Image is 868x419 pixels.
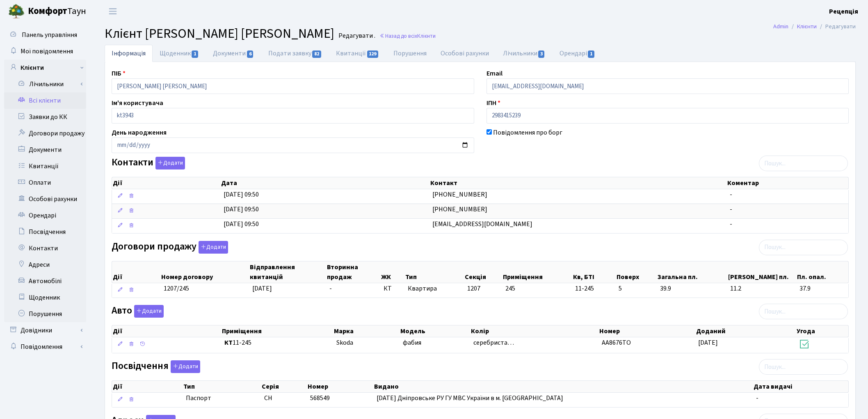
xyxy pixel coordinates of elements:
input: Пошук... [759,240,848,255]
th: Коментар [726,177,848,189]
span: 11.2 [730,284,793,293]
span: 11-245 [575,284,612,293]
th: Вторинна продаж [326,261,380,283]
a: Повідомлення [4,339,86,355]
nav: breadcrumb [761,18,868,35]
label: Авто [112,305,164,318]
span: АА8676ТО [602,338,631,347]
span: 3 [538,50,545,58]
a: Додати [153,156,185,170]
th: Колір [470,325,598,337]
span: 1 [588,50,594,58]
a: Клієнти [797,22,817,31]
a: Інформація [105,45,153,62]
span: фабия [403,338,421,347]
a: Довідники [4,322,86,339]
th: Номер договору [160,261,249,283]
a: Щоденник [153,45,206,62]
label: Контакти [112,157,185,169]
span: 6 [247,50,254,58]
span: 5 [619,284,653,293]
span: 1 [192,50,198,58]
button: Контакти [155,157,185,169]
a: Додати [196,239,228,254]
b: КТ [224,338,233,347]
span: Мої повідомлення [21,47,73,56]
input: Пошук... [759,156,848,171]
span: 39.9 [660,284,724,293]
span: [EMAIL_ADDRESS][DOMAIN_NAME] [432,220,532,229]
span: Панель управління [22,30,77,39]
label: Посвідчення [112,360,200,373]
a: Назад до всіхКлієнти [379,32,436,40]
span: 129 [367,50,379,58]
span: [DATE] Дніпровське РУ ГУ МВС України в м. [GEOGRAPHIC_DATA] [377,394,563,403]
span: Клієнт [PERSON_NAME] [PERSON_NAME] [105,24,334,43]
a: Щоденник [4,289,86,306]
a: Документи [206,45,261,62]
th: Контакт [429,177,727,189]
a: Квитанції [4,158,86,174]
span: Клієнти [417,32,436,40]
a: Орендарі [4,207,86,224]
th: Кв, БТІ [572,261,616,283]
a: Заявки до КК [4,109,86,125]
th: Видано [373,381,753,392]
span: Квартира [408,284,461,293]
th: [PERSON_NAME] пл. [727,261,796,283]
input: Пошук... [759,304,848,319]
th: ЖК [380,261,404,283]
a: Адреси [4,256,86,273]
th: Поверх [616,261,657,283]
label: Ім'я користувача [112,98,163,108]
label: ПІБ [112,69,126,78]
th: Модель [400,325,470,337]
span: 37.9 [799,284,845,293]
th: Дії [112,325,221,337]
span: - [730,220,732,229]
a: Особові рахунки [434,45,496,62]
th: Тип [183,381,261,392]
th: Тип [404,261,464,283]
span: [PHONE_NUMBER] [432,205,487,214]
button: Переключити навігацію [103,5,123,18]
a: Орендарі [553,45,602,62]
a: Договори продажу [4,125,86,142]
th: Дії [112,261,160,283]
a: Документи [4,142,86,158]
img: logo.png [8,3,25,20]
a: Порушення [4,306,86,322]
span: - [329,284,332,293]
span: - [730,205,732,214]
a: Мої повідомлення [4,43,86,60]
span: 245 [505,284,515,293]
th: Номер [307,381,373,392]
a: Всі клієнти [4,92,86,109]
th: Номер [598,325,695,337]
a: Порушення [386,45,434,62]
a: Лічильники [9,76,86,92]
a: Лічильники [496,45,553,62]
th: Марка [333,325,400,337]
th: Загальна пл. [657,261,727,283]
label: Email [487,69,503,78]
a: Оплати [4,174,86,191]
span: Паспорт [186,394,258,403]
b: Комфорт [28,5,67,18]
input: Пошук... [759,359,848,375]
span: 568549 [310,394,330,403]
th: Угода [796,325,849,337]
li: Редагувати [817,22,856,31]
span: 11-245 [224,338,330,348]
th: Серія [261,381,307,392]
th: Секція [464,261,502,283]
span: [PHONE_NUMBER] [432,190,487,199]
span: 82 [312,50,321,58]
button: Посвідчення [171,360,200,373]
span: 1207/245 [164,284,189,293]
span: [DATE] 09:50 [224,190,259,199]
label: День народження [112,128,167,137]
span: СН [264,394,272,403]
th: Дії [112,381,183,392]
th: Приміщення [221,325,333,337]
